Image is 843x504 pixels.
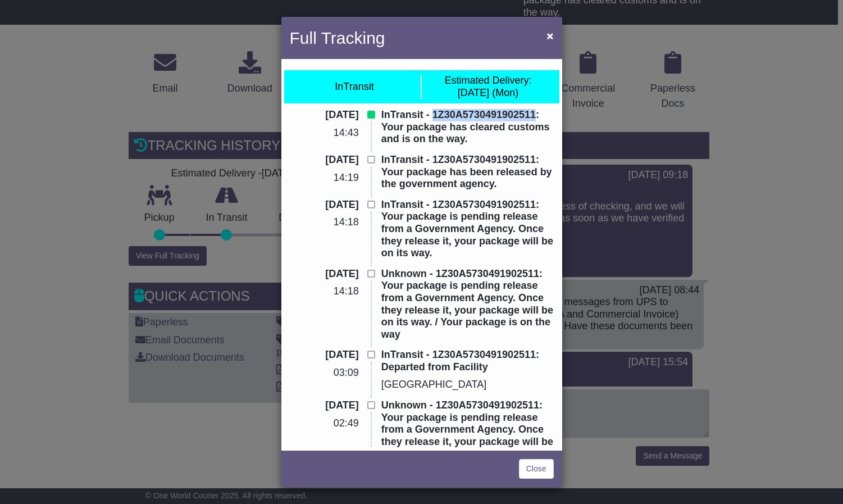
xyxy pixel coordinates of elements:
[381,199,554,260] p: InTransit - 1Z30A5730491902511: Your package is pending release from a Government Agency. Once th...
[290,127,359,139] p: 14:43
[381,399,554,484] p: Unknown - 1Z30A5730491902511: Your package is pending release from a Government Agency. Once they...
[290,172,359,184] p: 14:19
[290,109,359,121] p: [DATE]
[290,216,359,229] p: 14:18
[290,199,359,211] p: [DATE]
[546,29,553,42] span: ×
[290,399,359,412] p: [DATE]
[290,268,359,280] p: [DATE]
[541,24,559,47] button: Close
[381,109,554,146] p: InTransit - 1Z30A5730491902511: Your package has cleared customs and is on the way.
[290,417,359,430] p: 02:49
[335,81,373,93] div: InTransit
[444,75,531,99] div: [DATE] (Mon)
[290,25,385,51] h4: Full Tracking
[290,285,359,298] p: 14:18
[381,379,554,391] p: [GEOGRAPHIC_DATA]
[381,154,554,190] p: InTransit - 1Z30A5730491902511: Your package has been released by the government agency.
[444,75,531,86] span: Estimated Delivery:
[381,349,554,373] p: InTransit - 1Z30A5730491902511: Departed from Facility
[290,367,359,379] p: 03:09
[519,459,554,479] a: Close
[381,268,554,341] p: Unknown - 1Z30A5730491902511: Your package is pending release from a Government Agency. Once they...
[290,154,359,166] p: [DATE]
[290,349,359,361] p: [DATE]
